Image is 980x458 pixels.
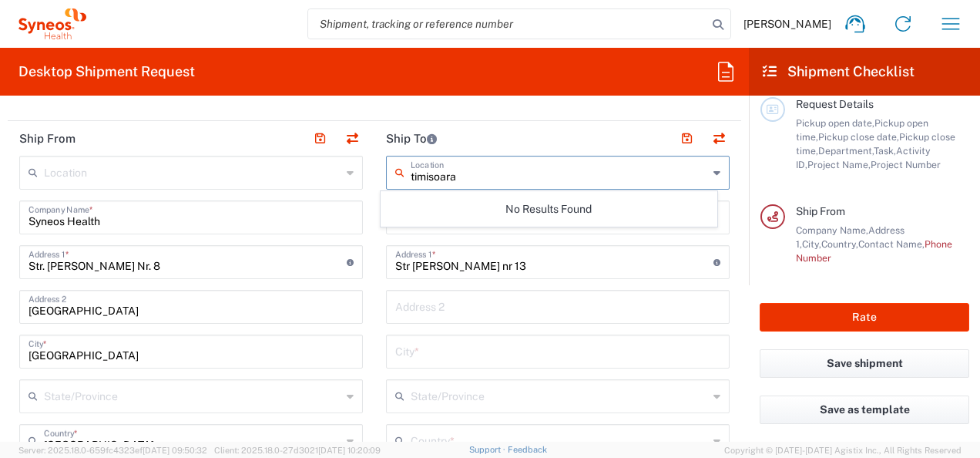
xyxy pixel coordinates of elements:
[802,238,821,250] span: City,
[318,446,381,455] span: [DATE] 10:20:09
[874,145,896,157] span: Task,
[821,238,858,250] span: Country,
[143,446,207,455] span: [DATE] 09:50:32
[818,131,899,143] span: Pickup close date,
[763,62,915,81] h2: Shipment Checklist
[214,446,381,455] span: Client: 2025.18.0-27d3021
[760,303,969,332] button: Rate
[381,191,717,227] div: No Results Found
[760,396,969,424] button: Save as template
[508,445,547,454] a: Feedback
[796,98,874,110] span: Request Details
[760,349,969,378] button: Save shipment
[469,445,508,454] a: Support
[743,17,831,31] span: [PERSON_NAME]
[796,224,868,236] span: Company Name,
[19,131,76,146] h2: Ship From
[796,117,874,129] span: Pickup open date,
[807,159,871,170] span: Project Name,
[858,238,925,250] span: Contact Name,
[18,62,195,81] h2: Desktop Shipment Request
[18,446,207,455] span: Server: 2025.18.0-659fc4323ef
[386,131,437,146] h2: Ship To
[818,145,874,157] span: Department,
[724,443,962,457] span: Copyright © [DATE]-[DATE] Agistix Inc., All Rights Reserved
[308,9,707,39] input: Shipment, tracking or reference number
[871,159,941,170] span: Project Number
[796,205,845,217] span: Ship From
